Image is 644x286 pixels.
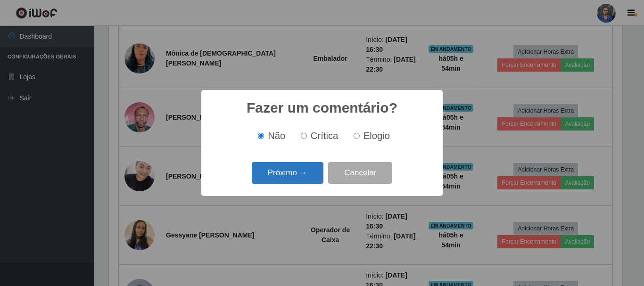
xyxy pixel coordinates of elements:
span: Elogio [363,131,390,141]
span: Crítica [311,131,339,141]
input: Não [258,133,264,139]
input: Elogio [354,133,360,139]
button: Próximo → [252,162,323,184]
button: Cancelar [328,162,392,184]
input: Crítica [301,133,307,139]
h2: Fazer um comentário? [247,99,397,116]
span: Não [268,131,285,141]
